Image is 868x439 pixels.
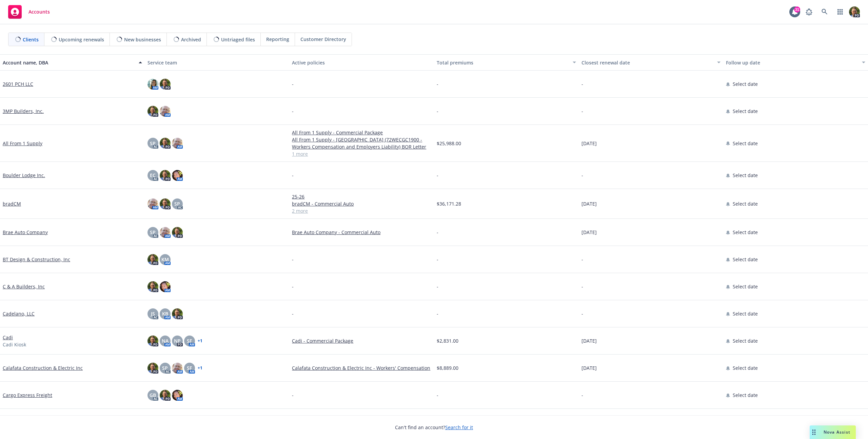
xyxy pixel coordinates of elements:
[174,200,180,207] span: SP
[437,229,438,236] span: -
[581,140,597,147] span: [DATE]
[292,108,294,115] span: -
[437,59,569,66] div: Total premiums
[437,256,438,263] span: -
[581,229,597,236] span: [DATE]
[437,108,438,115] span: -
[733,140,758,147] span: Select date
[147,59,287,66] div: Service team
[581,59,713,66] div: Closest renewal date
[150,140,156,147] span: SP
[187,364,192,371] span: SF
[3,229,48,236] a: Brae Auto Company
[221,36,255,43] span: Untriaged files
[145,54,290,71] button: Service team
[160,79,171,90] img: photo
[160,281,171,292] img: photo
[437,200,461,207] span: $36,171.28
[3,334,13,341] a: Cadi
[581,310,583,317] span: -
[160,170,171,181] img: photo
[23,36,39,43] span: Clients
[292,59,431,66] div: Active policies
[581,256,583,263] span: -
[445,424,473,431] a: Search for it
[581,337,597,344] span: [DATE]
[181,36,201,43] span: Archived
[198,339,202,343] a: + 1
[3,108,44,115] a: 3MP Builders, Inc.
[437,283,438,290] span: -
[172,227,183,238] img: photo
[581,200,597,207] span: [DATE]
[292,136,431,150] a: All From 1 Supply - [GEOGRAPHIC_DATA] (72WECGC1900 - Workers Compensation and Employers Liability...
[162,364,168,371] span: SP
[266,36,289,43] span: Reporting
[147,336,158,346] img: photo
[3,341,26,348] span: Cadi Kiosk
[28,9,50,15] span: Accounts
[733,283,758,290] span: Select date
[172,138,183,149] img: photo
[833,5,847,19] a: Switch app
[581,80,583,88] span: -
[3,364,83,371] a: Calafata Construction & Electric Inc
[147,254,158,265] img: photo
[198,366,202,370] a: + 1
[292,256,294,263] span: -
[437,310,438,317] span: -
[300,36,346,43] span: Customer Directory
[161,256,169,263] span: KM
[292,129,431,136] a: All From 1 Supply - Commercial Package
[581,172,583,179] span: -
[292,364,431,371] a: Calafata Construction & Electric Inc - Workers' Compensation
[150,229,156,236] span: SP
[147,281,158,292] img: photo
[292,172,294,179] span: -
[59,36,104,43] span: Upcoming renewals
[292,80,294,88] span: -
[733,172,758,179] span: Select date
[434,54,579,71] button: Total premiums
[3,256,70,263] a: BT Design & Construction, Inc
[581,283,583,290] span: -
[3,140,42,147] a: All From 1 Supply
[172,363,183,374] img: photo
[437,337,458,344] span: $2,831.00
[147,363,158,374] img: photo
[292,207,431,214] a: 2 more
[3,80,33,88] a: 2601 PCH LLC
[794,6,800,13] div: 31
[581,108,583,115] span: -
[824,429,850,435] span: Nova Assist
[3,200,21,207] a: bradCM
[437,80,438,88] span: -
[292,200,431,207] a: bradCM - Commercial Auto
[292,150,431,157] a: 1 more
[849,6,860,17] img: photo
[733,108,758,115] span: Select date
[5,2,53,21] a: Accounts
[733,337,758,344] span: Select date
[172,308,183,319] img: photo
[187,337,192,344] span: SF
[160,227,171,238] img: photo
[581,392,583,399] span: -
[151,310,155,317] span: JS
[437,140,461,147] span: $25,988.00
[292,283,294,290] span: -
[172,170,183,181] img: photo
[581,364,597,371] span: [DATE]
[160,390,171,401] img: photo
[292,337,431,344] a: Cadi - Commercial Package
[147,198,158,209] img: photo
[437,364,458,371] span: $8,889.00
[3,59,135,66] div: Account name, DBA
[162,310,168,317] span: KB
[733,392,758,399] span: Select date
[292,229,431,236] a: Brae Auto Company - Commercial Auto
[437,392,438,399] span: -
